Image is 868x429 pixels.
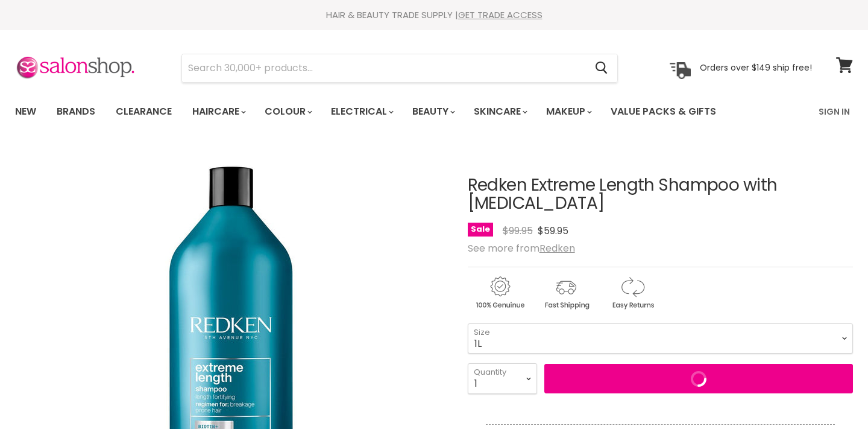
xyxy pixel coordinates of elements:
[6,99,45,124] a: New
[539,241,575,255] a: Redken
[811,99,857,124] a: Sign In
[465,99,535,124] a: Skincare
[468,275,532,311] img: genuine.gif
[468,241,575,255] span: See more from
[468,363,537,393] select: Quantity
[468,176,853,214] h1: Redken Extreme Length Shampoo with [MEDICAL_DATA]
[181,54,618,83] form: Product
[602,99,725,124] a: Value Packs & Gifts
[585,54,617,82] button: Search
[468,223,493,237] span: Sale
[534,275,598,311] img: shipping.gif
[503,224,533,238] span: $99.95
[458,8,542,21] a: GET TRADE ACCESS
[107,99,181,124] a: Clearance
[6,94,769,129] ul: Main menu
[403,99,462,124] a: Beauty
[182,54,585,82] input: Search
[183,99,253,124] a: Haircare
[700,62,812,73] p: Orders over $149 ship free!
[322,99,401,124] a: Electrical
[537,99,599,124] a: Makeup
[48,99,104,124] a: Brands
[600,275,664,311] img: returns.gif
[538,224,568,238] span: $59.95
[256,99,319,124] a: Colour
